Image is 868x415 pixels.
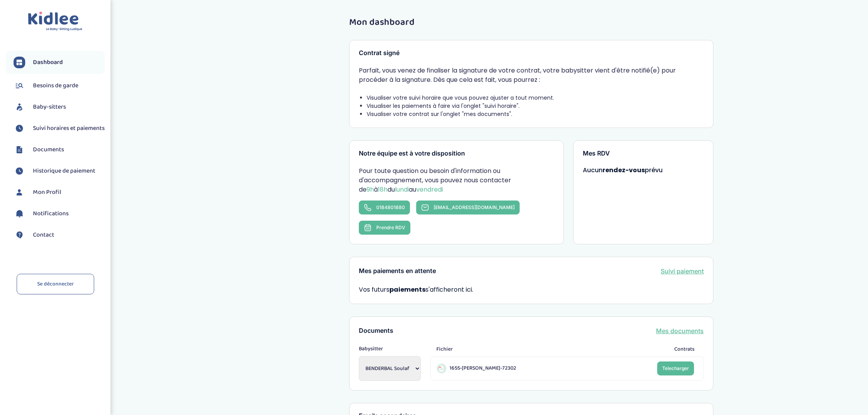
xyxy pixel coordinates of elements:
[33,102,66,112] span: Baby-sitters
[436,345,453,353] span: Fichier
[14,229,25,241] img: contact.svg
[416,201,520,214] a: [EMAIL_ADDRESS][DOMAIN_NAME]
[359,327,393,334] h3: Documents
[14,144,105,156] a: Documents
[33,166,95,176] span: Historique de paiement
[33,188,61,197] span: Mon Profil
[14,165,105,177] a: Historique de paiement
[359,268,436,275] h3: Mes paiements en attente
[376,225,405,230] span: Prendre RDV
[349,17,713,28] h1: Mon dashboard
[14,57,25,68] img: dashboard.svg
[359,201,410,214] a: 0184801880
[33,81,78,90] span: Besoins de garde
[359,66,704,85] p: Parfait, vous venez de finaliser la signature de votre contrat, votre babysitter vient d'être not...
[14,144,25,156] img: documents.svg
[33,124,105,133] span: Suivi horaires et paiements
[367,94,704,102] li: Visualiser votre suivi horaire que vous pouvez ajuster a tout moment.
[359,285,473,294] span: Vos futurs s'afficheront ici.
[434,204,515,210] span: [EMAIL_ADDRESS][DOMAIN_NAME]
[389,285,425,294] strong: paiements
[14,187,105,198] a: Mon Profil
[367,185,374,194] span: 9h
[359,150,554,157] h3: Notre équipe est à votre disposition
[367,110,704,118] li: Visualiser votre contrat sur l'onglet "mes documents".
[376,204,405,210] span: 0184801880
[583,150,704,157] h3: Mes RDV
[674,345,694,353] span: Contrats
[359,345,421,353] span: Babysitter
[17,274,94,294] a: Se déconnecter
[657,361,694,375] a: Telecharger
[28,12,83,31] img: logo.svg
[14,101,25,113] img: babysitters.svg
[359,221,410,235] button: Prendre RDV
[416,185,443,194] span: vendredi
[14,208,25,220] img: notification.svg
[359,50,704,57] h3: Contrat signé
[14,80,25,92] img: besoin.svg
[449,364,516,372] span: 1655-[PERSON_NAME]-72302
[14,187,25,198] img: profil.svg
[33,209,69,218] span: Notifications
[359,166,554,194] p: Pour toute question ou besoin d'information ou d'accompagnement, vous pouvez nous contacter de à ...
[378,185,387,194] span: 18h
[662,365,689,371] span: Telecharger
[14,80,105,92] a: Besoins de garde
[14,123,25,134] img: suivihoraire.svg
[661,266,704,276] a: Suivi paiement
[14,57,105,68] a: Dashboard
[603,166,645,175] strong: rendez-vous
[14,229,105,241] a: Contact
[33,58,63,67] span: Dashboard
[14,101,105,113] a: Baby-sitters
[14,165,25,177] img: suivihoraire.svg
[395,185,409,194] span: lundi
[367,102,704,110] li: Visualiser les paiements à faire via l'onglet "suivi horaire".
[14,208,105,220] a: Notifications
[14,123,105,134] a: Suivi horaires et paiements
[583,166,663,175] span: Aucun prévu
[33,145,64,154] span: Documents
[656,326,704,335] a: Mes documents
[33,230,54,240] span: Contact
